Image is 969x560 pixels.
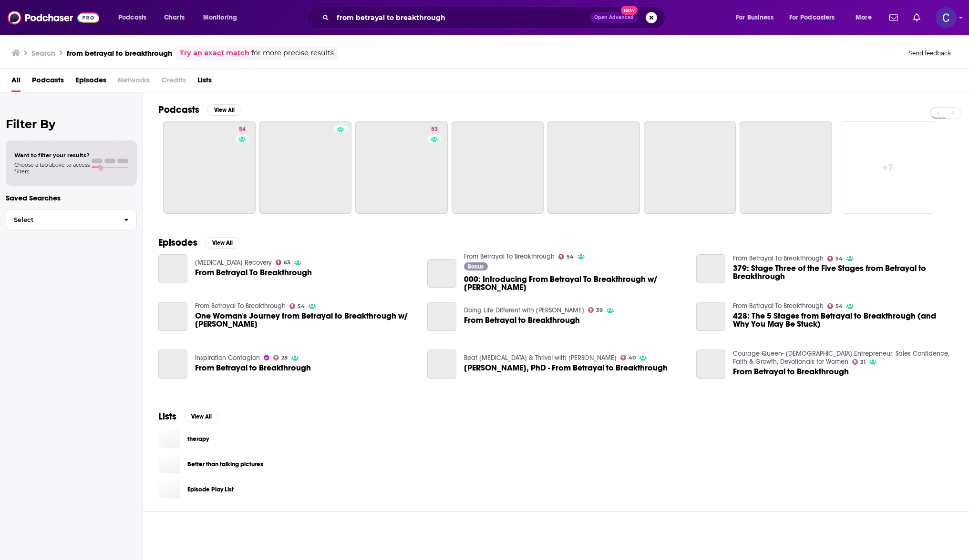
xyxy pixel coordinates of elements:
[195,312,416,328] a: One Woman's Journey from Betrayal to Breakthrough w/ Lindsey Makitalo
[696,254,725,283] a: 379: Stage Three of the Five Stages from Betrayal to Breakthrough
[284,260,290,265] span: 63
[558,254,574,260] a: 54
[852,359,866,365] a: 31
[835,304,843,309] span: 54
[696,350,725,379] a: From Betrayal to Breakthrough
[75,72,106,92] a: Episodes
[8,9,99,27] a: Podchaser - Follow, Share and Rate Podcasts
[835,257,843,261] span: 54
[596,308,603,312] span: 39
[163,121,256,214] a: 54
[195,302,286,310] a: From Betrayal To Breakthrough
[31,49,55,58] h3: Search
[205,237,239,249] button: View All
[827,256,843,261] a: 54
[187,434,209,444] a: therapy
[11,72,21,92] a: All
[112,10,159,25] button: open menu
[195,364,311,372] a: From Betrayal to Breakthrough
[251,48,334,59] span: for more precise results
[180,48,249,59] a: Try an exact match
[860,360,866,364] span: 31
[842,121,934,214] a: +7
[733,368,849,376] a: From Betrayal to Breakthrough
[118,11,146,24] span: Podcasts
[158,237,239,249] a: EpisodesView All
[427,125,442,133] a: 53
[6,117,137,131] h2: Filter By
[464,275,685,291] span: 000: Introducing From Betrayal To Breakthrough w/ [PERSON_NAME]
[856,11,872,24] span: More
[464,364,668,372] span: [PERSON_NAME], PhD - From Betrayal to Breakthrough
[936,7,957,28] img: User Profile
[161,72,186,92] span: Credits
[164,11,185,24] span: Charts
[427,259,456,288] a: 000: Introducing From Betrayal To Breakthrough w/ Dr. Debi Silber
[789,11,835,24] span: For Podcasters
[464,316,580,324] a: From Betrayal to Breakthrough
[909,10,924,26] a: Show notifications dropdown
[590,12,638,23] button: Open AdvancedNew
[733,254,824,262] a: From Betrayal To Breakthrough
[298,304,305,309] span: 54
[468,264,484,270] span: Bonus
[733,312,954,328] a: 428: The 5 Stages from Betrayal to Breakthrough (and Why You May Be Stuck)
[464,306,584,314] a: Doing Life Different with Lesa Koski
[906,49,954,57] button: Send feedback
[158,479,180,500] span: Episode Play List
[235,125,249,133] a: 54
[197,72,212,92] a: Lists
[827,303,843,309] a: 54
[195,269,312,277] span: From Betrayal To Breakthrough
[207,104,241,116] button: View All
[464,252,555,260] a: From Betrayal To Breakthrough
[158,428,180,450] a: therapy
[588,307,603,313] a: 39
[158,237,197,249] h2: Episodes
[195,259,272,267] a: Betrayal Trauma Recovery
[355,121,448,214] a: 53
[276,260,291,265] a: 63
[729,10,785,25] button: open menu
[427,302,456,331] a: From Betrayal to Breakthrough
[184,411,218,422] button: View All
[158,410,176,422] h2: Lists
[736,11,773,24] span: For Business
[733,264,954,280] a: 379: Stage Three of the Five Stages from Betrayal to Breakthrough
[936,7,957,28] span: Logged in as publicityxxtina
[281,356,288,360] span: 28
[431,125,438,134] span: 53
[733,350,949,366] a: Courage Queen- Christian Entrepreneur, Sales Confidence, Faith & Growth, Devotionals for Women
[849,10,884,25] button: open menu
[594,15,634,20] span: Open Advanced
[195,354,260,362] a: Inspiration Contagion
[733,302,824,310] a: From Betrayal To Breakthrough
[158,350,187,379] a: From Betrayal to Breakthrough
[427,350,456,379] a: Debi Silber, PhD - From Betrayal to Breakthrough
[464,275,685,291] a: 000: Introducing From Betrayal To Breakthrough w/ Dr. Debi Silber
[187,459,263,470] a: Better than talking pictures
[158,104,199,116] h2: Podcasts
[158,254,187,283] a: From Betrayal To Breakthrough
[239,125,246,134] span: 54
[158,302,187,331] a: One Woman's Journey from Betrayal to Breakthrough w/ Lindsey Makitalo
[316,7,674,29] div: Search podcasts, credits, & more...
[158,453,180,475] a: Better than talking pictures
[14,152,90,159] span: Want to filter your results?
[67,49,172,58] h3: from betrayal to breakthrough
[333,10,590,25] input: Search podcasts, credits, & more...
[696,302,725,331] a: 428: The 5 Stages from Betrayal to Breakthrough (and Why You May Be Stuck)
[32,72,64,92] a: Podcasts
[620,355,636,360] a: 40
